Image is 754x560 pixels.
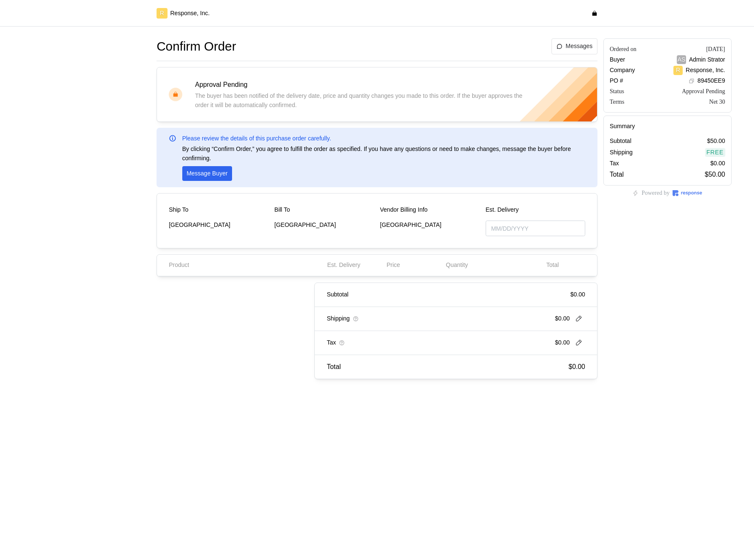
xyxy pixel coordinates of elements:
div: Status [610,87,624,96]
p: Quantity [446,261,468,270]
div: Ordered on [610,45,636,54]
p: AS [678,55,686,65]
div: Net 30 [709,97,725,106]
p: Total [546,261,559,270]
p: Tax [610,159,619,168]
img: Response Logo [673,190,702,196]
p: Est. Delivery [486,205,585,215]
p: Tax [327,338,336,347]
button: Messages [551,38,597,54]
p: Bill To [274,205,290,215]
div: Approval Pending [682,87,725,96]
p: Price [386,261,400,270]
p: Est. Delivery [327,261,360,270]
p: $50.00 [705,169,725,180]
p: Shipping [327,314,350,323]
p: Ship To [169,205,188,215]
p: Approval Pending [195,79,247,90]
p: Company [610,66,635,75]
p: $50.00 [707,137,725,146]
p: $0.00 [555,314,570,323]
p: Response, Inc. [686,66,725,75]
h5: Summary [610,122,725,131]
p: Response, Inc. [170,9,210,18]
p: 89450EE9 [697,76,725,86]
p: The buyer has been notified of the delivery date, price and quantity changes you made to this ord... [195,92,528,110]
p: Shipping [610,148,633,157]
p: Powered by [641,188,670,198]
p: By clicking “Confirm Order,” you agree to fulfill the order as specified. If you have any questio... [182,145,585,163]
p: R [676,66,680,75]
p: Message Buyer [186,169,227,178]
div: [DATE] [706,45,725,54]
button: Message Buyer [182,166,232,181]
p: $0.00 [555,338,570,347]
p: [GEOGRAPHIC_DATA] [169,221,268,230]
input: MM/DD/YYYY [486,221,585,236]
p: Total [327,361,341,372]
p: $0.00 [710,159,725,168]
p: $0.00 [570,290,585,299]
p: Product [169,261,189,270]
p: R [160,9,164,18]
h1: Confirm Order [157,38,236,55]
p: Free [706,148,724,157]
p: Buyer [610,55,625,65]
p: Subtotal [327,290,348,299]
p: Admin Strator [689,55,725,65]
p: [GEOGRAPHIC_DATA] [380,221,480,230]
div: Terms [610,97,624,106]
p: Please review the details of this purchase order carefully. [182,134,331,143]
p: Subtotal [610,137,631,146]
p: Messages [566,42,593,51]
p: Total [610,169,624,180]
p: $0.00 [568,361,585,372]
p: PO # [610,76,623,86]
p: [GEOGRAPHIC_DATA] [274,221,374,230]
p: Vendor Billing Info [380,205,428,215]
